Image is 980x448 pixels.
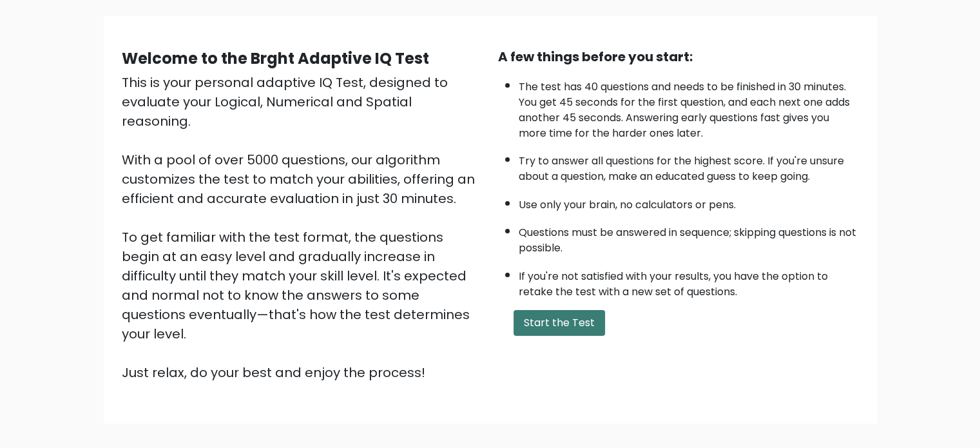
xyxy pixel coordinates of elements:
[519,262,859,300] li: If you're not satisfied with your results, you have the option to retake the test with a new set ...
[514,310,605,336] button: Start the Test
[519,73,859,141] li: The test has 40 questions and needs to be finished in 30 minutes. You get 45 seconds for the firs...
[498,47,859,66] div: A few things before you start:
[519,147,859,184] li: Try to answer all questions for the highest score. If you're unsure about a question, make an edu...
[519,219,859,256] li: Questions must be answered in sequence; skipping questions is not possible.
[122,48,429,69] b: Welcome to the Brght Adaptive IQ Test
[519,191,859,213] li: Use only your brain, no calculators or pens.
[122,73,483,382] div: This is your personal adaptive IQ Test, designed to evaluate your Logical, Numerical and Spatial ...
